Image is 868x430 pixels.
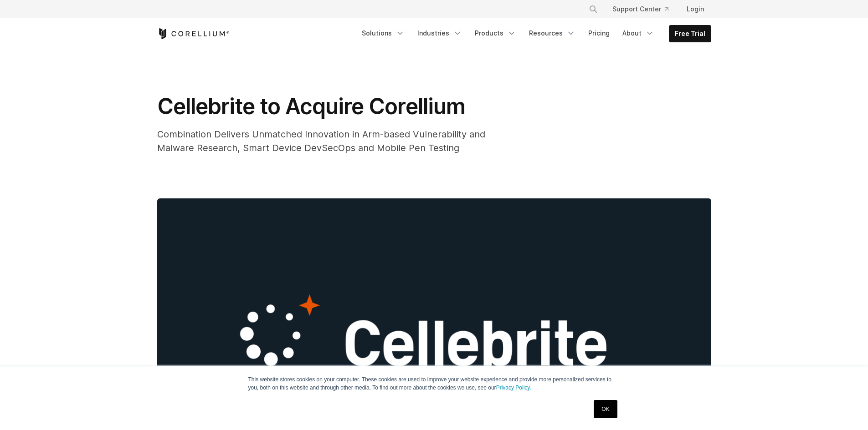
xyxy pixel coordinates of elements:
[605,1,676,17] a: Support Center
[578,1,711,17] div: Navigation Menu
[248,375,620,392] p: This website stores cookies on your computer. These cookies are used to improve your website expe...
[594,400,617,418] a: OK
[157,28,230,39] a: Corellium Home
[469,25,522,41] a: Products
[356,25,410,41] a: Solutions
[157,129,485,153] span: Combination Delivers Unmatched Innovation in Arm-based Vulnerability and Malware Research, Smart ...
[617,25,660,41] a: About
[412,25,467,41] a: Industries
[583,25,615,41] a: Pricing
[496,384,531,391] a: Privacy Policy.
[157,93,465,120] span: Cellebrite to Acquire Corellium
[669,25,711,42] a: Free Trial
[524,25,581,41] a: Resources
[585,1,601,17] button: Search
[679,1,711,17] a: Login
[356,25,711,42] div: Navigation Menu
